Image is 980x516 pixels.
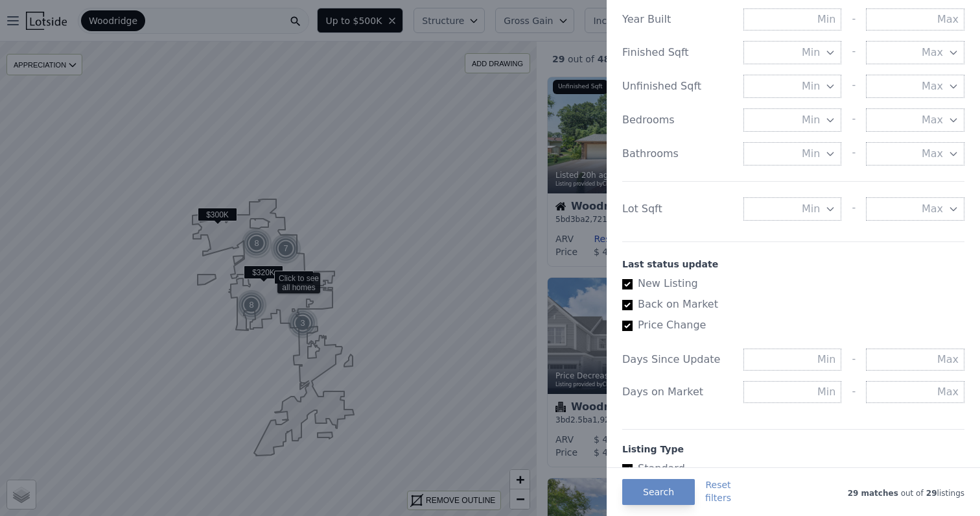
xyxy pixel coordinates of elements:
[622,461,954,476] label: Standard
[622,321,633,331] input: Price Change
[622,201,733,217] div: Lot Sqft
[866,142,964,166] button: Max
[802,146,820,162] span: Min
[622,464,633,474] input: Standard
[922,45,943,60] span: Max
[866,41,964,64] button: Max
[622,384,733,400] div: Days on Market
[922,201,943,217] span: Max
[852,41,856,64] div: -
[743,75,842,98] button: Min
[852,381,856,403] div: -
[622,112,733,128] div: Bedrooms
[705,478,731,504] button: Resetfilters
[622,300,633,310] input: Back on Market
[622,297,954,312] label: Back on Market
[802,112,820,128] span: Min
[622,479,695,505] button: Search
[866,381,964,403] input: Max
[622,443,964,456] div: Listing Type
[866,197,964,221] button: Max
[802,79,820,94] span: Min
[866,8,964,31] input: Max
[622,45,733,60] div: Finished Sqft
[622,79,733,94] div: Unfinished Sqft
[622,279,633,289] input: New Listing
[852,75,856,98] div: -
[743,197,842,221] button: Min
[852,349,856,371] div: -
[852,108,856,132] div: -
[852,197,856,221] div: -
[922,146,943,162] span: Max
[866,349,964,371] input: Max
[922,112,943,128] span: Max
[848,489,898,498] span: 29 matches
[802,45,820,60] span: Min
[622,12,733,27] div: Year Built
[622,258,964,271] div: Last status update
[743,142,842,166] button: Min
[622,317,954,333] label: Price Change
[622,352,733,367] div: Days Since Update
[922,79,943,94] span: Max
[731,485,964,498] div: out of listings
[802,201,820,217] span: Min
[743,349,842,371] input: Min
[743,381,842,403] input: Min
[866,75,964,98] button: Max
[622,146,733,162] div: Bathrooms
[852,142,856,166] div: -
[743,8,842,31] input: Min
[852,8,856,31] div: -
[622,276,954,291] label: New Listing
[743,108,842,132] button: Min
[924,489,937,498] span: 29
[743,41,842,64] button: Min
[866,108,964,132] button: Max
